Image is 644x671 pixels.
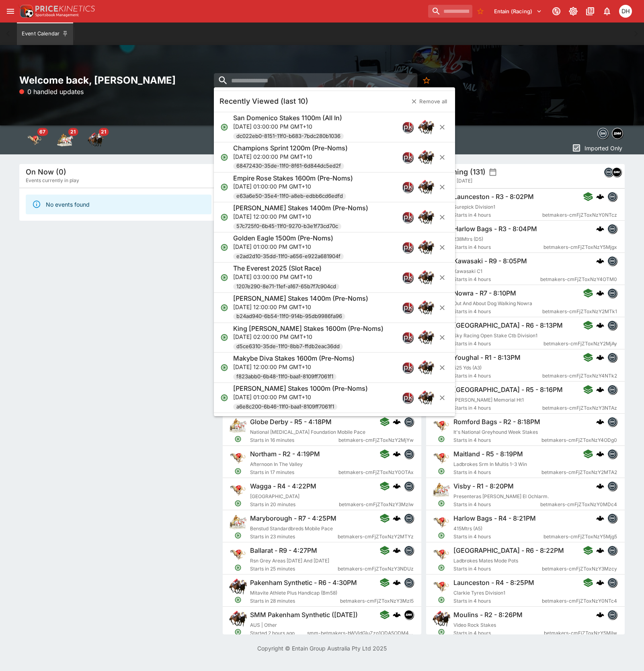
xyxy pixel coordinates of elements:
[393,482,401,490] div: cerberus
[220,364,228,372] svg: Open
[453,525,482,531] span: 415Mtrs (A5)
[598,128,608,139] img: betmakers.png
[68,128,78,136] span: 21
[18,3,34,19] img: PriceKinetics Logo
[17,23,73,45] button: Event Calendar
[402,242,413,253] div: pricekinetics
[542,372,617,380] span: betmakers-cmFjZToxNzY4NTk2
[404,481,414,491] div: betmakers
[27,132,43,148] img: greyhound_racing
[418,239,434,255] img: horse_racing.png
[542,308,617,316] span: betmakers-cmFjZToxNzY2MTk1
[453,340,544,348] span: Starts in 4 hours
[607,385,617,394] div: betmakers
[229,546,247,563] img: greyhound_racing.png
[402,363,413,373] img: pricekinetics.png
[433,417,450,435] img: greyhound_racing.png
[453,243,544,251] span: Starts in 4 hours
[220,123,228,131] svg: Open
[250,418,332,426] h6: Globe Derby - R5 - 4:18PM
[233,162,344,170] span: 68472430-35de-11f0-8f61-6d844dc5ed2f
[608,417,617,426] img: betmakers.png
[406,95,452,108] button: Remove all
[596,386,604,394] img: logo-cerberus.svg
[433,513,450,531] img: greyhound_racing.png
[453,386,563,394] h6: [GEOGRAPHIC_DATA] - R5 - 8:16PM
[404,578,414,587] div: betmakers
[608,546,617,555] img: betmakers.png
[608,224,617,233] img: betmakers.png
[402,122,413,132] img: pricekinetics.png
[453,493,549,499] span: Presenteras [PERSON_NAME] El Ochlarm.
[402,242,413,252] img: pricekinetics.png
[233,273,339,281] p: [DATE] 03:00:00 PM GMT+10
[220,183,228,191] svg: Open
[233,204,368,213] h6: [PERSON_NAME] Stakes 1400m (Pre-Noms)
[418,330,434,346] img: horse_racing.png
[453,482,514,490] h6: Visby - R1 - 8:20PM
[393,579,401,587] div: cerberus
[433,610,450,628] img: horse_racing.png
[596,289,604,297] div: cerberus
[233,213,368,221] p: [DATE] 12:00:00 PM GMT+10
[453,211,542,219] span: Starts in 4 hours
[596,289,604,297] img: logo-cerberus.svg
[393,514,401,522] img: logo-cerberus.svg
[453,611,523,619] h6: Moulins - R2 - 8:26PM
[402,302,413,313] div: pricekinetics
[608,353,617,362] img: betmakers.png
[612,128,623,139] img: samemeetingmulti.png
[596,450,604,458] div: cerberus
[402,332,413,343] div: pricekinetics
[418,390,434,406] img: horse_racing.png
[438,532,445,539] svg: Open
[220,153,228,161] svg: Open
[233,363,355,371] p: [DATE] 12:00:00 PM GMT+10
[596,579,604,587] img: logo-cerberus.svg
[233,122,344,131] p: [DATE] 03:00:00 PM GMT+10
[438,468,445,475] svg: Open
[233,144,348,152] h6: Champions Sprint 1200m (Pre-Noms)
[402,362,413,373] div: pricekinetics
[604,167,613,177] div: betmakers
[453,289,516,298] h6: Nowra - R7 - 8:10PM
[250,501,339,509] span: Starts in 20 minutes
[404,482,413,490] img: betmakers.png
[229,513,247,531] img: harness_racing.png
[340,597,414,605] span: betmakers-cmFjZToxNzY3MzI5
[46,197,90,212] div: No events found
[453,225,537,233] h6: Harlow Bags - R3 - 8:04PM
[453,590,505,596] span: Clarkie Tyres Division1
[474,5,487,18] button: No Bookmarks
[250,579,357,587] h6: Pakenham Synthetic - R6 - 4:30PM
[393,450,401,458] div: cerberus
[220,334,228,342] svg: Open
[619,5,632,18] div: Daniel Hooper
[453,429,538,435] span: It's National Greyhound Week Stakes
[608,321,617,330] img: betmakers.png
[233,264,322,273] h6: The Everest 2025 (Slot Race)
[250,429,365,435] span: National [MEDICAL_DATA] Foundation Mobile Pace
[607,449,617,459] div: betmakers
[596,514,604,522] img: logo-cerberus.svg
[607,578,617,587] div: betmakers
[453,321,563,330] h6: [GEOGRAPHIC_DATA] - R6 - 8:13PM
[544,629,617,637] span: betmakers-cmFjZToxNzY5MjIw
[233,343,343,351] span: d5ce6310-35de-11f0-8bb7-ffdb2eac36dd
[250,436,338,444] span: Starts in 16 minutes
[433,546,450,563] img: greyhound_racing.png
[402,332,413,343] img: pricekinetics.png
[402,392,413,403] div: pricekinetics
[338,533,414,541] span: betmakers-cmFjZToxNzY2MTYz
[596,125,625,142] div: Event type filters
[402,182,413,193] div: pricekinetics
[489,5,547,18] button: Select Tenant
[596,353,604,361] img: logo-cerberus.svg
[607,192,617,201] div: betmakers
[418,179,434,195] img: horse_racing.png
[596,193,604,201] img: logo-cerberus.svg
[233,152,348,161] p: [DATE] 02:00:00 PM GMT+10
[596,418,604,426] img: logo-cerberus.svg
[453,193,534,201] h6: Launceston - R3 - 8:02PM
[419,73,434,88] button: No Bookmarks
